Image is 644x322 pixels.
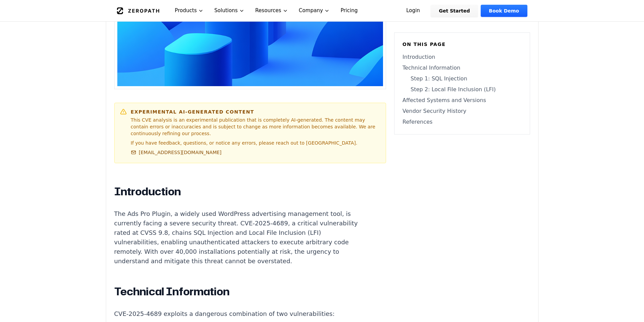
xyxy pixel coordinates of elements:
a: Get Started [431,5,478,17]
p: The Ads Pro Plugin, a widely used WordPress advertising management tool, is currently facing a se... [114,209,366,266]
p: CVE-2025-4689 exploits a dangerous combination of two vulnerabilities: [114,309,366,319]
h6: Experimental AI-Generated Content [131,108,380,115]
a: Affected Systems and Versions [403,96,522,104]
h2: Technical Information [114,285,366,298]
a: Login [398,5,428,17]
a: Technical Information [403,64,522,72]
h2: Introduction [114,185,366,198]
p: If you have feedback, questions, or notice any errors, please reach out to [GEOGRAPHIC_DATA]. [131,140,380,146]
a: Introduction [403,53,522,61]
a: References [403,118,522,126]
a: Step 2: Local File Inclusion (LFI) [403,85,522,94]
p: This CVE analysis is an experimental publication that is completely AI-generated. The content may... [131,117,380,137]
a: [EMAIL_ADDRESS][DOMAIN_NAME] [131,149,222,156]
h6: On this page [403,41,522,48]
a: Book Demo [481,5,527,17]
a: Vendor Security History [403,107,522,115]
a: Step 1: SQL Injection [403,75,522,83]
